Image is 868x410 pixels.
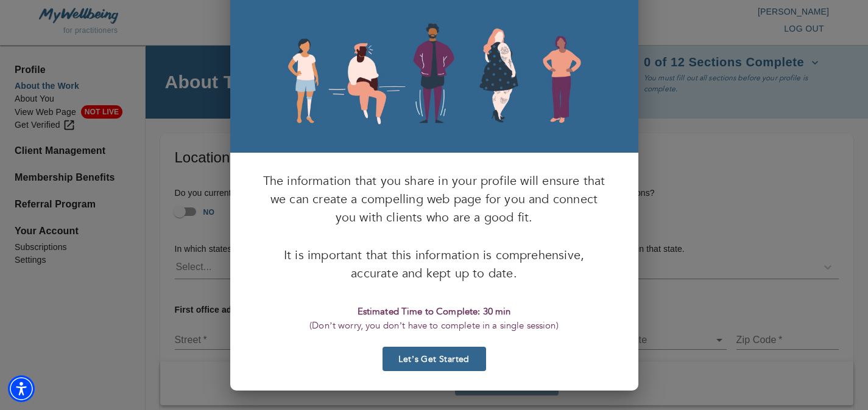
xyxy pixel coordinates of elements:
[262,246,607,283] p: It is important that this information is comprehensive, accurate and kept up to date.
[8,375,35,402] div: Accessibility Menu
[262,172,607,227] p: The information that you share in your profile will ensure that we can create a compelling web pa...
[309,319,559,333] p: (Don’t worry, you don’t have to complete in a single session)
[309,305,559,319] p: Estimated Time to Complete: 30 min
[387,353,481,365] span: Let’s Get Started
[383,347,486,371] button: Let’s Get Started
[279,21,590,128] img: people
